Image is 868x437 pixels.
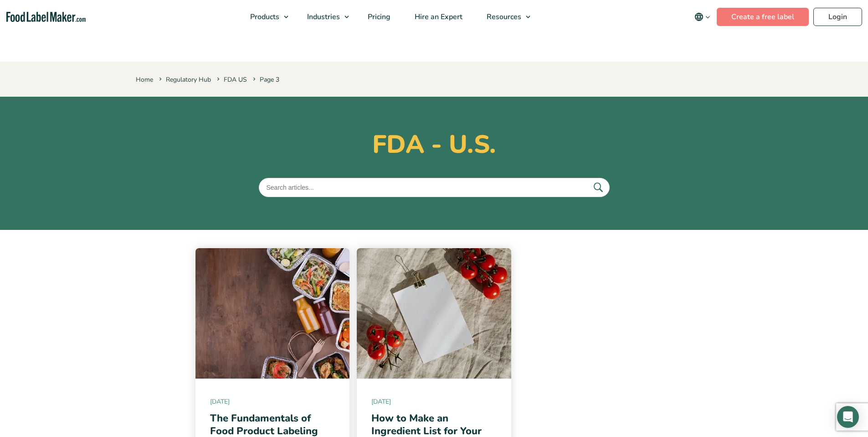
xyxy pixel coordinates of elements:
[484,12,522,22] span: Resources
[837,406,859,428] div: Open Intercom Messenger
[717,8,809,26] a: Create a free label
[813,8,862,26] a: Login
[136,130,733,160] h1: FDA - U.S.
[210,397,335,406] span: [DATE]
[371,397,497,406] span: [DATE]
[259,178,610,197] input: Search articles...
[304,12,341,22] span: Industries
[247,12,280,22] span: Products
[412,12,463,22] span: Hire an Expert
[224,75,247,84] a: FDA US
[136,75,153,84] a: Home
[365,12,391,22] span: Pricing
[251,75,279,84] span: Page 3
[166,75,211,84] a: Regulatory Hub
